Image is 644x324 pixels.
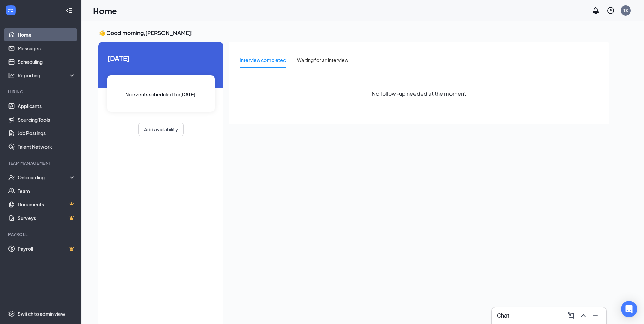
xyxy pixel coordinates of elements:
[8,89,74,95] div: Hiring
[8,232,74,237] div: Payroll
[8,174,15,181] svg: UserCheck
[7,7,14,14] svg: WorkstreamLogo
[621,301,637,317] div: Open Intercom Messenger
[592,6,600,15] svg: Notifications
[18,184,76,198] a: Team
[590,310,601,321] button: Minimize
[18,28,76,41] a: Home
[18,113,76,126] a: Sourcing Tools
[18,174,70,181] div: Onboarding
[18,198,76,211] a: DocumentsCrown
[138,123,184,136] button: Add availability
[98,29,609,37] h3: 👋 Good morning, [PERSON_NAME] !
[497,312,509,319] h3: Chat
[623,7,628,13] div: TS
[18,242,76,255] a: PayrollCrown
[8,72,15,79] svg: Analysis
[578,310,589,321] button: ChevronUp
[18,310,65,317] div: Switch to admin view
[66,7,72,14] svg: Collapse
[125,91,197,98] span: No events scheduled for [DATE] .
[591,311,600,320] svg: Minimize
[93,5,117,16] h1: Home
[579,311,587,320] svg: ChevronUp
[607,6,615,15] svg: QuestionInfo
[372,89,466,98] span: No follow-up needed at the moment
[240,56,286,64] div: Interview completed
[18,140,76,154] a: Talent Network
[566,310,576,321] button: ComposeMessage
[18,41,76,55] a: Messages
[567,311,575,320] svg: ComposeMessage
[8,310,15,317] svg: Settings
[18,72,76,79] div: Reporting
[8,160,74,166] div: Team Management
[297,56,348,64] div: Waiting for an interview
[18,211,76,225] a: SurveysCrown
[18,99,76,113] a: Applicants
[18,126,76,140] a: Job Postings
[107,53,215,64] span: [DATE]
[18,55,76,69] a: Scheduling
